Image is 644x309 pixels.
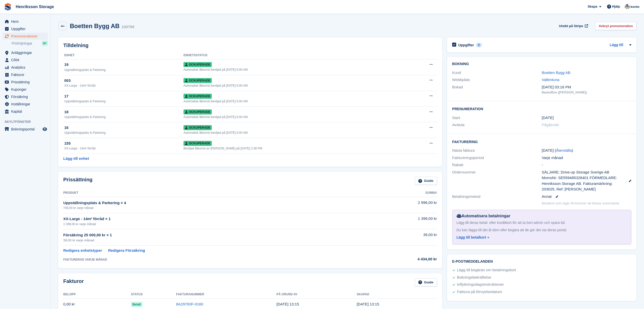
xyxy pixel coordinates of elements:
img: stora-icon-8386f47178a22dfd0bd8f6a31ec36ba5ce8667c1dd55bd0f319d3a0aa187defe.svg [4,3,12,11]
div: - [542,162,631,168]
span: Betalt [131,302,142,307]
div: 18 [64,109,183,115]
span: Prenumerationer [11,33,41,40]
div: Du kan lägga till det åt dem eller begära att de gör det via deras portal. [456,227,627,233]
th: Enhetsstatus [183,51,407,60]
span: Kuponger [11,86,41,93]
h2: Prissättning [63,177,93,185]
a: Prishöjningar NY [12,41,48,46]
div: Inflyttningsdagsinstruktioner [457,282,504,288]
a: Redigera enhetstyper [63,248,102,254]
div: 155 [64,141,183,146]
time: 2025-08-12 23:00:00 UTC [542,115,554,121]
h2: Tilldelning [63,43,437,48]
a: Guide [415,177,437,185]
div: Automatisk åtkomst beviljad på [DATE] 6:00 AM [183,115,407,119]
div: Automatisera betalningar [456,213,627,219]
div: Rabatt [452,162,542,168]
div: Beviljad åtkomst av [PERSON_NAME] på [DATE] 2:48 PM [183,146,407,151]
a: Lägg till enhet [63,156,89,162]
div: XX-Large - 14m² förråd × 1 [63,216,365,222]
div: Faktura på förnyelsedatum [457,289,502,295]
a: menu [3,79,48,86]
a: Guide [415,278,437,287]
a: menu [3,56,48,64]
h2: Boetten Bygg AB [70,23,119,29]
a: Henriksson Storage [14,3,56,11]
div: XX-Large - 14m² förråd [64,83,183,88]
span: Ockuperade [183,141,212,146]
a: menu [3,25,48,32]
h2: E-postmeddelanden [452,260,631,264]
th: Produkt [63,189,365,197]
a: Vallentuna [542,78,559,82]
th: Summa [365,189,437,197]
p: Betalkort som lagts till kommer att länkas automatiskt [542,201,619,206]
a: menu [3,93,48,100]
th: Status [131,291,176,299]
div: Faktureringsperiod [452,155,542,161]
div: Bokad [452,84,542,95]
th: Enhet [63,51,183,60]
h2: Prenumeration [452,106,631,111]
div: Backoffice ([PERSON_NAME]) [542,90,631,95]
div: Automatisk åtkomst beviljad på [DATE] 6:00 AM [183,83,407,88]
h2: Fakturor [63,278,84,287]
span: Hem [11,18,41,25]
h2: Bokning [452,62,631,66]
div: [DATE] ( ) [542,148,631,153]
a: Boetten Bygg AB [542,70,570,75]
div: Lägg till betalkort [456,235,486,240]
span: Försäkring [11,93,41,100]
div: Kund [452,70,542,76]
div: [DATE] 03:16 PM [542,84,631,90]
div: Annat [542,194,631,200]
div: Uppställningsplats & Parkering [64,68,183,72]
span: Ockuperade [183,109,212,114]
a: Återställa [556,148,572,152]
a: menu [3,64,48,71]
span: Kapital [11,108,41,115]
a: menu [3,33,48,40]
span: Utsikt på Stripe [559,24,583,29]
a: menu [3,49,48,56]
h2: Fakturering [452,139,631,144]
th: På grund av [277,291,357,299]
span: Prishöjningar [12,41,32,46]
div: Uppställningsplats & Parkering × 4 [63,200,365,206]
span: Inställningar [11,101,41,108]
span: SÄLJARE: Drive-up Storage Sverige AB MomsNr: SE559485328401 FÖRMEDLARE: Henriksson Storage AB. Fa... [542,169,624,192]
img: Daniel Axberg [625,4,630,9]
div: FAKTURERAD VARJE MÅNAD [63,257,365,262]
span: Prissättning [11,79,41,86]
span: Hjälp [612,4,620,9]
span: Fakturor [11,71,41,78]
time: 2025-08-13 11:15:47 UTC [357,302,379,306]
th: Belopp [63,291,131,299]
div: Avsluta [452,122,542,128]
span: Analytics [11,64,41,71]
a: menu [3,71,48,78]
div: Automatisk åtkomst beviljad på [DATE] 6:00 AM [183,99,407,104]
span: Ockuperade [183,78,212,83]
a: meny [3,126,48,133]
a: Utsikt på Stripe [557,22,589,30]
a: menu [3,86,48,93]
div: 16 [64,125,183,131]
div: Bokningsbekräftelse [457,275,491,281]
div: Automatisk åtkomst beviljad på [DATE] 6:00 AM [183,67,407,72]
td: 39,00 kr [365,229,437,246]
div: Varje månad [542,155,631,161]
a: Avbryt prenumeration [595,22,636,30]
time: 2025-09-12 11:15:47 UTC [277,302,299,306]
div: Webbplats [452,77,542,83]
span: CRM [11,56,41,64]
a: menu [3,108,48,115]
div: Start [452,115,542,121]
span: Uppgifter [11,25,41,32]
a: Lägg till [610,42,623,48]
span: Ockuperade [183,62,212,67]
a: Redigera Försäkring [108,248,145,254]
span: Pågående [542,123,559,127]
a: menu [3,101,48,108]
